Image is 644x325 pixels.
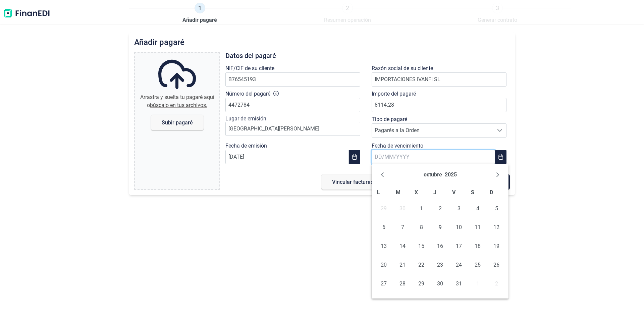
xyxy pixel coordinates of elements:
[225,52,510,59] h3: Datos del pagaré
[162,120,193,125] span: Subir pagaré
[393,218,412,237] td: 07/10/2025
[396,277,409,290] span: 28
[182,16,217,24] span: Añadir pagaré
[372,142,423,150] label: Fecha de vencimiento
[372,124,493,137] span: Pagarés a la Orden
[415,239,428,253] span: 15
[372,164,508,299] div: Choose Date
[468,218,487,237] td: 11/10/2025
[431,274,449,293] td: 30/10/2025
[332,179,373,184] span: Vincular facturas
[150,102,207,108] span: búscalo en tus archivos.
[3,3,50,24] img: Logo de aplicación
[415,277,428,290] span: 29
[138,93,217,109] div: Arrastra y suelta tu pagaré aquí o
[374,274,393,293] td: 27/10/2025
[225,90,270,98] label: Número del pagaré
[471,202,484,215] span: 4
[396,221,409,234] span: 7
[490,202,503,215] span: 5
[487,274,506,293] td: 02/11/2025
[487,218,506,237] td: 12/10/2025
[431,237,449,256] td: 16/10/2025
[195,3,205,13] span: 1
[374,218,393,237] td: 06/10/2025
[487,256,506,274] td: 26/10/2025
[433,202,447,215] span: 2
[225,150,349,164] input: DD/MM/YYYY
[415,258,428,272] span: 22
[487,237,506,256] td: 19/10/2025
[225,115,266,122] label: Lugar de emisión
[487,199,506,218] td: 05/10/2025
[490,189,493,196] span: D
[431,199,449,218] td: 02/10/2025
[471,258,484,272] span: 25
[412,199,431,218] td: 01/10/2025
[495,150,506,164] button: Choose Date
[412,274,431,293] td: 29/10/2025
[182,3,217,24] a: 1Añadir pagaré
[490,239,503,253] span: 19
[396,239,409,253] span: 14
[412,218,431,237] td: 08/10/2025
[471,189,474,196] span: S
[433,221,447,234] span: 9
[412,237,431,256] td: 15/10/2025
[372,90,416,98] label: Importe del pagaré
[377,189,380,196] span: L
[372,115,407,123] label: Tipo de pagaré
[449,274,468,293] td: 31/10/2025
[372,64,433,72] label: Razón social de su cliente
[374,237,393,256] td: 13/10/2025
[449,199,468,218] td: 03/10/2025
[452,202,466,215] span: 3
[415,221,428,234] span: 8
[452,239,466,253] span: 17
[377,221,390,234] span: 6
[412,256,431,274] td: 22/10/2025
[396,258,409,272] span: 21
[393,237,412,256] td: 14/10/2025
[374,199,393,218] td: 29/09/2025
[452,221,466,234] span: 10
[445,169,457,180] button: Choose Year
[415,202,428,215] span: 1
[433,189,436,196] span: J
[393,256,412,274] td: 21/10/2025
[225,142,267,150] label: Fecha de emisión
[225,64,274,72] label: NIF/CIF de su cliente
[449,237,468,256] td: 17/10/2025
[431,256,449,274] td: 23/10/2025
[377,258,390,272] span: 20
[490,221,503,234] span: 12
[449,218,468,237] td: 10/10/2025
[492,169,503,180] button: Next Month
[349,150,360,164] button: Choose Date
[424,169,442,180] button: Choose Month
[452,189,455,196] span: V
[431,218,449,237] td: 09/10/2025
[396,189,400,196] span: M
[134,38,510,47] h2: Añadir pagaré
[471,221,484,234] span: 11
[433,258,447,272] span: 23
[433,277,447,290] span: 30
[468,237,487,256] td: 18/10/2025
[377,277,390,290] span: 27
[377,239,390,253] span: 13
[321,174,384,190] button: Vincular facturas
[433,239,447,253] span: 16
[468,274,487,293] td: 01/11/2025
[471,239,484,253] span: 18
[374,256,393,274] td: 20/10/2025
[415,189,418,196] span: X
[468,256,487,274] td: 25/10/2025
[377,169,388,180] button: Previous Month
[372,150,495,164] input: DD/MM/YYYY
[449,256,468,274] td: 24/10/2025
[393,274,412,293] td: 28/10/2025
[393,199,412,218] td: 30/09/2025
[468,199,487,218] td: 04/10/2025
[452,277,466,290] span: 31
